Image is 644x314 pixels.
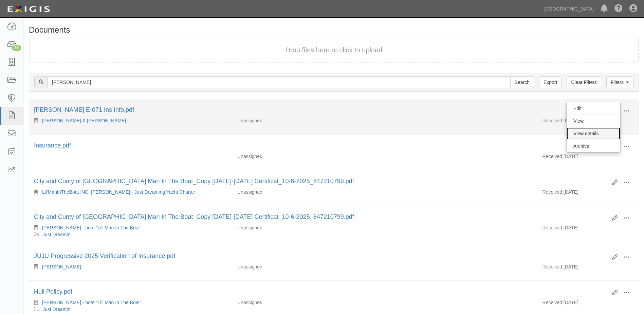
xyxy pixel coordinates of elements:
[42,225,141,230] a: [PERSON_NAME] - boat "Lil' Man In The Boat"
[34,263,227,270] div: Eric B Stang
[5,3,52,15] img: logo-5460c22ac91f19d4615b14bd174203de0afe785f0fc80cf4dbbc73dc1793850b.png
[537,224,639,234] div: [DATE]
[567,76,601,88] a: Clear Filters
[567,127,620,140] a: View details
[385,189,537,189] div: Effective - Expiration
[34,141,607,150] div: Insurance.pdf
[385,224,537,225] div: Effective - Expiration
[34,177,607,186] div: City and Cunty of San Francisco_Lil Man In The Boat_Copy 2025-2026 Certificat_10-6-2025_847210799...
[232,117,385,124] div: Unassigned
[232,189,385,195] div: Unassigned
[34,106,134,113] a: [PERSON_NAME] E-071 Ins Info.pdf
[12,45,21,51] div: 31
[42,118,126,123] a: [PERSON_NAME] & [PERSON_NAME]
[537,189,639,199] div: [DATE]
[542,117,563,124] p: Received:
[34,189,227,195] div: Lil'ManInTheBoat INC, Murray - Just Dreaming Yacht Charter
[510,76,534,88] input: Search
[232,153,385,160] div: Unassigned
[34,142,71,149] a: Insurance.pdf
[567,140,620,152] a: Archive
[34,299,227,306] div: Lawrence D. Murray - boat "Lil' Man In The Boat"
[539,76,562,88] a: Export
[42,232,70,237] a: Just Dreamin
[42,264,81,269] a: [PERSON_NAME]
[537,299,639,309] div: [DATE]
[232,263,385,270] div: Unassigned
[537,117,639,127] div: [DATE]
[385,153,537,153] div: Effective - Expiration
[606,76,633,88] a: Filters
[34,213,607,222] div: City and Cunty of San Francisco_Lil Man In The Boat_Copy 2025-2026 Certificat_10-6-2025_847210799...
[34,252,607,261] div: JUJU Progressive 2025 Verification of Insurance.pdf
[567,102,620,115] a: Edit
[232,299,385,306] div: Unassigned
[542,189,563,195] p: Received:
[34,117,227,124] div: Michele & Chris Hartman
[286,45,383,55] button: Drop files here or click to upload
[48,76,511,88] input: Search
[29,25,639,34] h1: Documents
[42,300,141,305] a: [PERSON_NAME] - boat "Lil' Man In The Boat"
[34,224,227,231] div: Lawrence D. Murray - boat "Lil' Man In The Boat"
[232,224,385,231] div: Unassigned
[34,106,607,115] div: HARTMAN E-071 Ins Info.pdf
[34,306,227,313] div: Just Dreamin
[542,299,563,306] p: Received:
[42,189,195,195] a: Lil'ManInTheBoat INC, [PERSON_NAME] - Just Dreaming Yacht Charter
[614,5,623,13] i: Help Center - Complianz
[42,307,70,312] a: Just Dreamin
[542,263,563,270] p: Received:
[385,263,537,264] div: Effective - Expiration
[541,2,597,16] a: [GEOGRAPHIC_DATA]
[34,288,72,295] a: Hull Policy.pdf
[34,178,354,185] a: City and Cunty of [GEOGRAPHIC_DATA] Man In The Boat_Copy [DATE]-[DATE] Certificat_10-6-2025_84721...
[34,231,227,238] div: Just Dreamin
[385,117,537,118] div: Effective - Expiration
[34,287,607,296] div: Hull Policy.pdf
[542,224,563,231] p: Received:
[34,213,354,220] a: City and Cunty of [GEOGRAPHIC_DATA] Man In The Boat_Copy [DATE]-[DATE] Certificat_10-6-2025_84721...
[537,263,639,274] div: [DATE]
[385,299,537,299] div: Effective - Expiration
[537,153,639,163] div: [DATE]
[34,252,175,259] a: JUJU Progressive 2025 Verification of Insurance.pdf
[542,153,563,160] p: Received:
[567,115,620,127] a: View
